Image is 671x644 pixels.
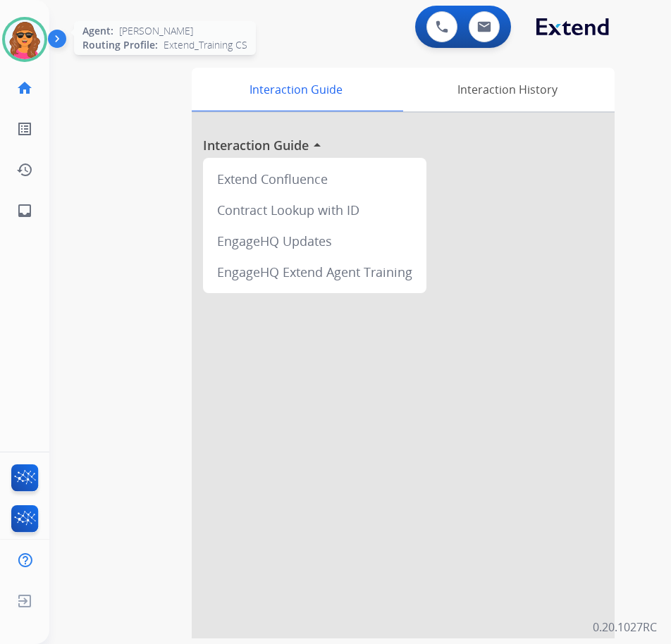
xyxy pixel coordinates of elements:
span: Routing Profile: [82,38,158,52]
div: Interaction History [400,68,615,111]
mat-icon: home [16,80,33,97]
div: Contract Lookup with ID [209,194,421,225]
mat-icon: history [16,161,33,178]
mat-icon: list_alt [16,120,33,137]
div: EngageHQ Updates [209,225,421,256]
mat-icon: inbox [16,202,33,219]
div: Extend Confluence [209,163,421,194]
span: Extend_Training CS [164,38,247,52]
span: Agent: [82,24,113,38]
div: EngageHQ Extend Agent Training [209,256,421,287]
span: [PERSON_NAME] [119,24,193,38]
img: avatar [5,20,44,59]
p: 0.20.1027RC [593,619,657,636]
div: Interaction Guide [192,68,400,111]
